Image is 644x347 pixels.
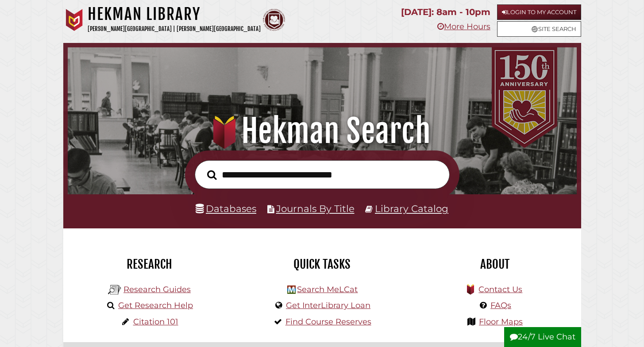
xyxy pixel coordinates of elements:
p: [PERSON_NAME][GEOGRAPHIC_DATA] | [PERSON_NAME][GEOGRAPHIC_DATA] [88,24,261,34]
h2: About [415,257,575,272]
i: Search [207,170,217,180]
h1: Hekman Search [77,112,567,150]
a: Get Research Help [118,301,193,310]
button: Search [203,167,221,182]
a: Login to My Account [497,4,581,20]
a: Search MeLCat [297,285,358,294]
a: Journals By Title [276,203,355,214]
a: FAQs [490,301,511,310]
a: Citation 101 [133,317,178,327]
img: Hekman Library Logo [287,285,296,294]
img: Calvin University [63,9,85,31]
a: Research Guides [123,285,191,294]
img: Hekman Library Logo [108,283,121,297]
a: Find Course Reserves [285,317,371,327]
img: Calvin Theological Seminary [263,9,285,31]
a: Floor Maps [479,317,523,327]
a: Library Catalog [375,203,448,214]
a: More Hours [437,22,490,31]
a: Site Search [497,21,581,37]
h2: Research [70,257,229,272]
h2: Quick Tasks [243,257,402,272]
a: Get InterLibrary Loan [286,301,370,310]
a: Databases [196,203,256,214]
h1: Hekman Library [88,4,261,24]
a: Contact Us [478,285,522,294]
p: [DATE]: 8am - 10pm [401,4,490,20]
